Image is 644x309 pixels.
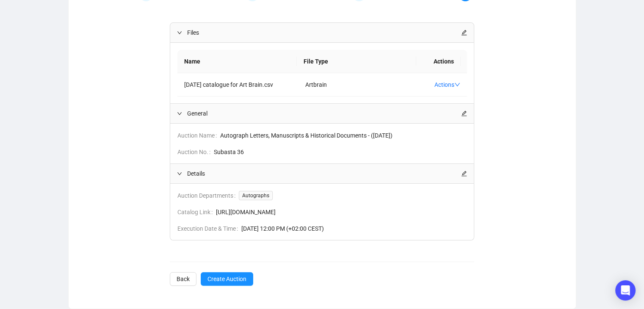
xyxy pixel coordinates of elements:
div: Filesedit [170,23,474,42]
span: expanded [177,111,182,116]
span: Autograph Letters, Manuscripts & Historical Documents - ([DATE]) [220,131,467,140]
span: Execution Date & Time [177,224,241,233]
span: Subasta 36 [214,147,467,157]
span: Catalog Link [177,207,216,217]
span: General [187,109,461,118]
span: Create Auction [207,274,246,284]
span: edit [461,30,467,36]
span: down [454,82,460,88]
span: [URL][DOMAIN_NAME] [216,207,467,217]
span: expanded [177,171,182,176]
span: [DATE] 12:00 PM (+02:00 CEST) [241,224,467,233]
th: File Type [297,50,416,73]
span: edit [461,110,467,116]
span: Files [187,28,461,37]
button: Create Auction [201,272,253,286]
span: edit [461,171,467,177]
div: Generaledit [170,104,474,123]
span: Auction Name [177,131,220,140]
span: Details [187,169,461,178]
button: Back [170,272,196,286]
td: [DATE] catalogue for Art Brain.csv [177,73,299,97]
span: Back [177,274,190,284]
span: Auction No. [177,147,214,157]
th: Actions [416,50,461,73]
span: expanded [177,30,182,35]
div: Detailsedit [170,164,474,183]
span: Autographs [239,191,273,200]
a: Actions [434,81,460,88]
div: Open Intercom Messenger [615,280,636,301]
span: Artbrain [305,81,327,88]
th: Name [177,50,297,73]
span: Auction Departments [177,191,239,200]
